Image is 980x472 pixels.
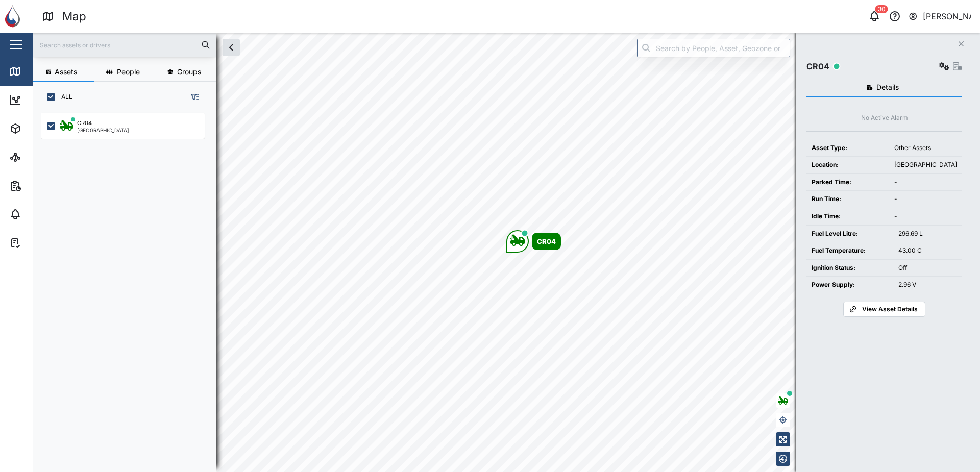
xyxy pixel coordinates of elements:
[898,246,957,256] div: 43.00 C
[875,5,888,13] div: 30
[55,93,72,101] label: ALL
[898,229,957,239] div: 296.69 L
[506,230,561,253] div: Map marker
[55,68,77,76] span: Assets
[812,212,884,221] div: Idle Time:
[537,236,556,246] div: CR04
[177,68,201,76] span: Groups
[812,160,884,170] div: Location:
[862,302,918,316] span: View Asset Details
[27,94,72,106] div: Dashboard
[27,123,58,134] div: Assets
[898,263,957,273] div: Off
[894,143,957,153] div: Other Assets
[117,68,140,76] span: People
[812,229,888,239] div: Fuel Level Litre:
[62,8,86,26] div: Map
[812,143,884,153] div: Asset Type:
[806,60,829,73] div: CR04
[27,209,58,220] div: Alarms
[843,302,925,317] a: View Asset Details
[898,280,957,290] div: 2.96 V
[812,246,888,256] div: Fuel Temperature:
[923,10,972,23] div: [PERSON_NAME]
[894,212,957,221] div: -
[27,180,61,191] div: Reports
[77,128,129,133] div: [GEOGRAPHIC_DATA]
[861,113,908,123] div: No Active Alarm
[637,39,790,57] input: Search by People, Asset, Geozone or Place
[33,33,980,472] canvas: Map
[812,178,884,187] div: Parked Time:
[812,280,888,290] div: Power Supply:
[5,5,28,28] img: Main Logo
[39,37,210,53] input: Search assets or drivers
[27,237,55,249] div: Tasks
[908,9,972,23] button: [PERSON_NAME]
[27,66,50,77] div: Map
[41,109,216,464] div: grid
[27,152,51,163] div: Sites
[812,263,888,273] div: Ignition Status:
[894,194,957,204] div: -
[876,84,899,91] span: Details
[77,119,92,128] div: CR04
[894,178,957,187] div: -
[812,194,884,204] div: Run Time:
[894,160,957,170] div: [GEOGRAPHIC_DATA]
